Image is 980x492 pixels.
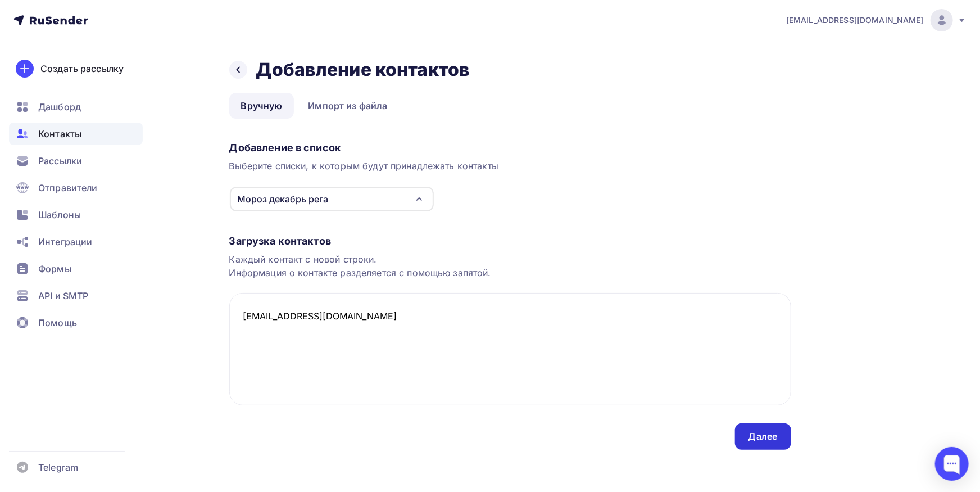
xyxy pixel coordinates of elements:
span: Интеграции [38,235,92,249]
a: Отправители [9,177,143,199]
div: Далее [748,430,778,443]
a: Шаблоны [9,204,143,226]
h2: Добавление контактов [256,58,470,81]
button: Мороз декабрь рега [229,186,434,212]
a: Рассылки [9,150,143,172]
div: Добавление в список [229,141,791,155]
div: Каждый контакт с новой строки. Информация о контакте разделяется с помощью запятой. [229,252,791,279]
span: Отправители [38,181,98,195]
span: API и SMTP [38,289,88,303]
div: Мороз декабрь рега [238,192,329,206]
span: Шаблоны [38,208,81,222]
span: [EMAIL_ADDRESS][DOMAIN_NAME] [786,15,924,26]
div: Создать рассылку [40,62,124,75]
a: Дашборд [9,96,143,118]
a: Вручную [229,93,294,119]
span: Дашборд [38,100,81,114]
span: Рассылки [38,154,82,168]
span: Помощь [38,316,77,329]
a: Импорт из файла [296,93,399,119]
div: Выберите списки, к которым будут принадлежать контакты [229,159,791,173]
a: Контакты [9,123,143,145]
div: Загрузка контактов [229,234,791,248]
span: Telegram [38,461,78,474]
span: Формы [38,262,71,276]
span: Контакты [38,127,81,141]
a: [EMAIL_ADDRESS][DOMAIN_NAME] [786,9,967,31]
a: Формы [9,258,143,280]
